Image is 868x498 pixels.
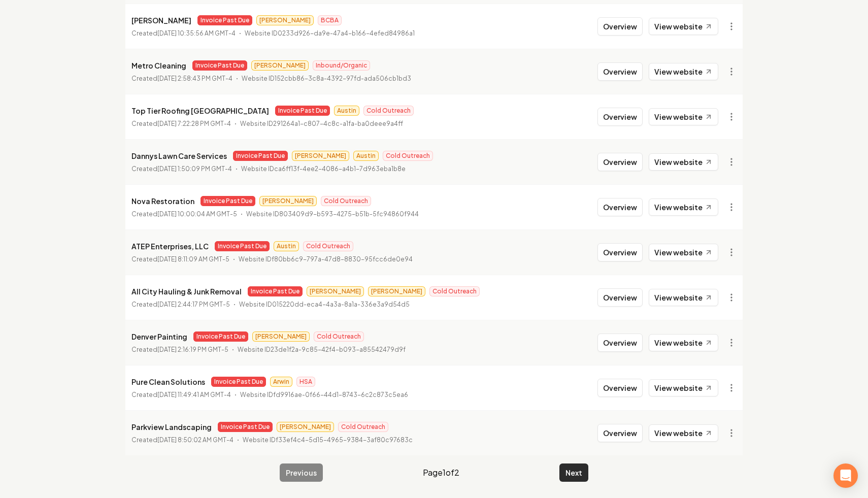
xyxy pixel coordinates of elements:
[649,63,718,80] a: View website
[157,391,231,399] time: [DATE] 11:49:41 AM GMT-4
[296,377,315,387] span: HSA
[131,390,231,400] p: Created
[256,15,314,25] span: [PERSON_NAME]
[157,210,237,218] time: [DATE] 10:00:04 AM GMT-5
[131,254,229,264] p: Created
[242,74,411,84] p: Website ID 152cbb86-3c8a-4392-97fd-ada506cb1bd3
[131,209,237,219] p: Created
[157,75,232,82] time: [DATE] 2:58:43 PM GMT-4
[649,153,718,171] a: View website
[649,379,718,396] a: View website
[157,120,231,127] time: [DATE] 7:22:28 PM GMT-4
[246,209,419,219] p: Website ID 803409d9-b593-4275-b51b-5fc94860f944
[597,288,643,307] button: Overview
[597,243,643,261] button: Overview
[292,151,349,161] span: [PERSON_NAME]
[131,330,187,343] p: Denver Painting
[193,331,248,342] span: Invoice Past Due
[240,119,403,129] p: Website ID 291264a1-c807-4c8c-a1fa-ba0deee9a4ff
[131,119,231,129] p: Created
[243,435,413,445] p: Website ID f33ef4c4-5d15-4965-9384-3af80c97683c
[334,106,359,116] span: Austin
[157,436,233,444] time: [DATE] 8:50:02 AM GMT-4
[131,164,232,174] p: Created
[131,240,209,252] p: ATEP Enterprises, LLC
[314,331,364,342] span: Cold Outreach
[197,15,252,25] span: Invoice Past Due
[131,150,227,162] p: Dannys Lawn Care Services
[240,390,408,400] p: Website ID fd9916ae-0f66-44d1-8743-6c2c873c5ea6
[649,108,718,125] a: View website
[313,60,370,71] span: Inbound/Organic
[131,376,205,388] p: Pure Clean Solutions
[303,241,353,251] span: Cold Outreach
[363,106,414,116] span: Cold Outreach
[251,60,309,71] span: [PERSON_NAME]
[649,424,718,442] a: View website
[649,334,718,351] a: View website
[259,196,317,206] span: [PERSON_NAME]
[131,28,236,39] p: Created
[338,422,388,432] span: Cold Outreach
[131,285,242,297] p: All City Hauling & Junk Removal
[559,463,588,482] button: Next
[239,254,413,264] p: Website ID f80bb6c9-797a-47d8-8830-95fcc6de0e94
[218,422,273,432] span: Invoice Past Due
[238,345,406,355] p: Website ID 23de1f2a-9c85-42f4-b093-a85542479d9f
[252,331,310,342] span: [PERSON_NAME]
[131,105,269,117] p: Top Tier Roofing [GEOGRAPHIC_DATA]
[215,241,270,251] span: Invoice Past Due
[277,422,334,432] span: [PERSON_NAME]
[597,17,643,36] button: Overview
[307,286,364,296] span: [PERSON_NAME]
[201,196,255,206] span: Invoice Past Due
[597,334,643,352] button: Overview
[597,153,643,171] button: Overview
[649,289,718,306] a: View website
[131,345,228,355] p: Created
[157,29,236,37] time: [DATE] 10:35:56 AM GMT-4
[211,377,266,387] span: Invoice Past Due
[649,244,718,261] a: View website
[241,164,406,174] p: Website ID ca6ff13f-4ee2-4086-a4b1-7d963eba1b8e
[321,196,371,206] span: Cold Outreach
[383,151,433,161] span: Cold Outreach
[597,198,643,216] button: Overview
[245,28,415,39] p: Website ID 0233d926-da9e-47a4-b166-4efed84986a1
[131,59,186,72] p: Metro Cleaning
[368,286,425,296] span: [PERSON_NAME]
[423,467,459,479] span: Page 1 of 2
[248,286,303,296] span: Invoice Past Due
[157,255,229,263] time: [DATE] 8:11:09 AM GMT-5
[270,377,292,387] span: Arwin
[274,241,299,251] span: Austin
[239,300,410,310] p: Website ID 015220dd-eca4-4a3a-8a1a-336e3a9d54d5
[192,60,247,71] span: Invoice Past Due
[131,435,233,445] p: Created
[597,108,643,126] button: Overview
[233,151,288,161] span: Invoice Past Due
[649,198,718,216] a: View website
[597,424,643,442] button: Overview
[597,62,643,81] button: Overview
[157,165,232,173] time: [DATE] 1:50:09 PM GMT-4
[131,74,232,84] p: Created
[131,300,230,310] p: Created
[275,106,330,116] span: Invoice Past Due
[353,151,379,161] span: Austin
[131,14,191,26] p: [PERSON_NAME]
[131,421,212,433] p: Parkview Landscaping
[833,463,858,488] div: Open Intercom Messenger
[157,301,230,308] time: [DATE] 2:44:17 PM GMT-5
[318,15,342,25] span: BCBA
[157,346,228,353] time: [DATE] 2:16:19 PM GMT-5
[649,18,718,35] a: View website
[131,195,194,207] p: Nova Restoration
[597,379,643,397] button: Overview
[429,286,480,296] span: Cold Outreach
